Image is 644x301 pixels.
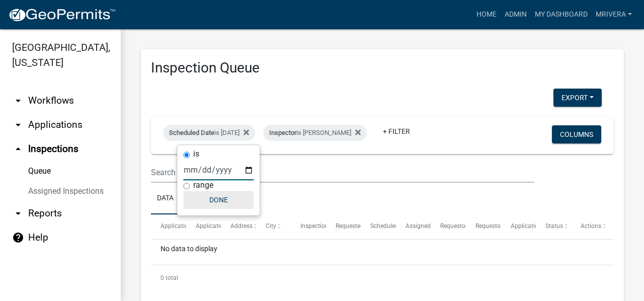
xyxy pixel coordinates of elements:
[151,265,614,290] div: 0 total
[256,214,291,239] datatable-header-cell: City
[431,214,466,239] datatable-header-cell: Requestor Name
[552,125,601,143] button: Columns
[511,222,574,230] span: Application Description
[193,181,213,189] label: range
[406,222,457,230] span: Assigned Inspector
[193,150,199,158] label: is
[396,214,431,239] datatable-header-cell: Assigned Inspector
[269,129,296,136] span: Inspector
[196,222,242,230] span: Application Type
[553,89,602,107] button: Export
[336,222,378,230] span: Requested Date
[12,232,24,244] i: help
[536,214,571,239] datatable-header-cell: Status
[160,222,192,230] span: Application
[375,122,418,140] a: + Filter
[501,214,536,239] datatable-header-cell: Application Description
[291,214,326,239] datatable-header-cell: Inspection Type
[151,59,614,77] h3: Inspection Queue
[163,125,255,141] div: is [DATE]
[581,222,601,230] span: Actions
[571,214,606,239] datatable-header-cell: Actions
[12,95,24,107] i: arrow_drop_down
[592,5,636,24] a: mrivera
[370,222,414,230] span: Scheduled Time
[472,5,501,24] a: Home
[12,119,24,131] i: arrow_drop_down
[186,214,221,239] datatable-header-cell: Application Type
[531,5,592,24] a: My Dashboard
[475,222,522,230] span: Requestor Phone
[12,143,24,155] i: arrow_drop_up
[326,214,361,239] datatable-header-cell: Requested Date
[300,222,343,230] span: Inspection Type
[501,5,531,24] a: Admin
[440,222,486,230] span: Requestor Name
[151,183,180,215] a: Data
[151,214,186,239] datatable-header-cell: Application
[169,129,214,136] span: Scheduled Date
[151,240,614,265] div: No data to display
[151,162,534,183] input: Search for inspections
[263,125,367,141] div: is [PERSON_NAME]
[545,222,563,230] span: Status
[466,214,501,239] datatable-header-cell: Requestor Phone
[230,222,253,230] span: Address
[183,191,254,209] button: Done
[266,222,276,230] span: City
[12,207,24,219] i: arrow_drop_down
[221,214,256,239] datatable-header-cell: Address
[361,214,396,239] datatable-header-cell: Scheduled Time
